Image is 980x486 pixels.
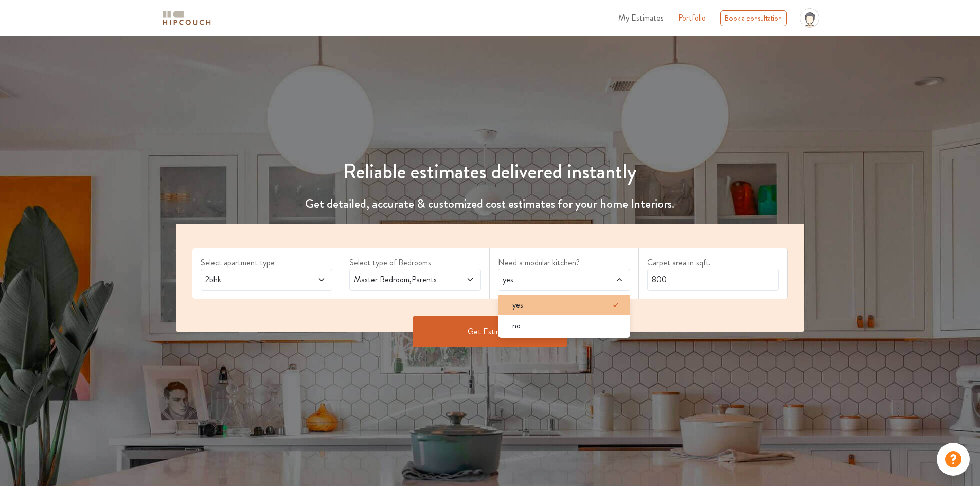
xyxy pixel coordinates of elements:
[647,269,779,291] input: Enter area sqft
[349,257,481,269] label: Select type of Bedrooms
[203,274,295,286] span: 2bhk
[170,196,811,211] h4: Get detailed, accurate & customized cost estimates for your home Interiors.
[647,257,779,269] label: Carpet area in sqft.
[352,274,444,286] span: Master Bedroom,Parents
[498,257,630,269] label: Need a modular kitchen?
[161,9,212,27] img: logo-horizontal.svg
[201,257,332,269] label: Select apartment type
[161,7,212,30] span: logo-horizontal.svg
[413,316,567,347] button: Get Estimate
[501,274,593,286] span: yes
[618,12,664,24] span: My Estimates
[512,319,521,332] span: no
[512,299,523,311] span: yes
[720,10,787,26] div: Book a consultation
[678,12,706,24] a: Portfolio
[170,159,811,184] h1: Reliable estimates delivered instantly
